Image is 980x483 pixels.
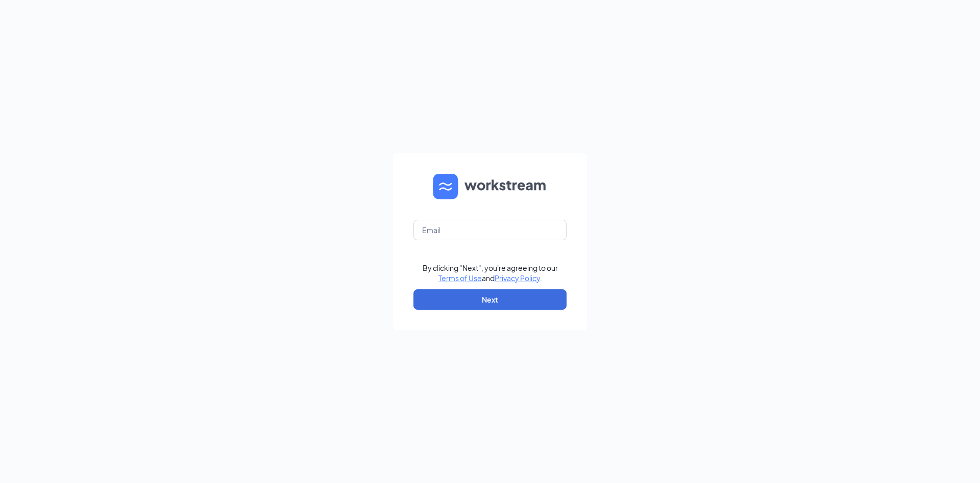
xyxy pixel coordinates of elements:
a: Privacy Policy [495,273,540,283]
input: Email [413,220,567,240]
img: WS logo and Workstream text [433,174,547,199]
button: Next [413,289,567,310]
a: Terms of Use [438,273,482,283]
div: By clicking "Next", you're agreeing to our and . [423,263,558,283]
